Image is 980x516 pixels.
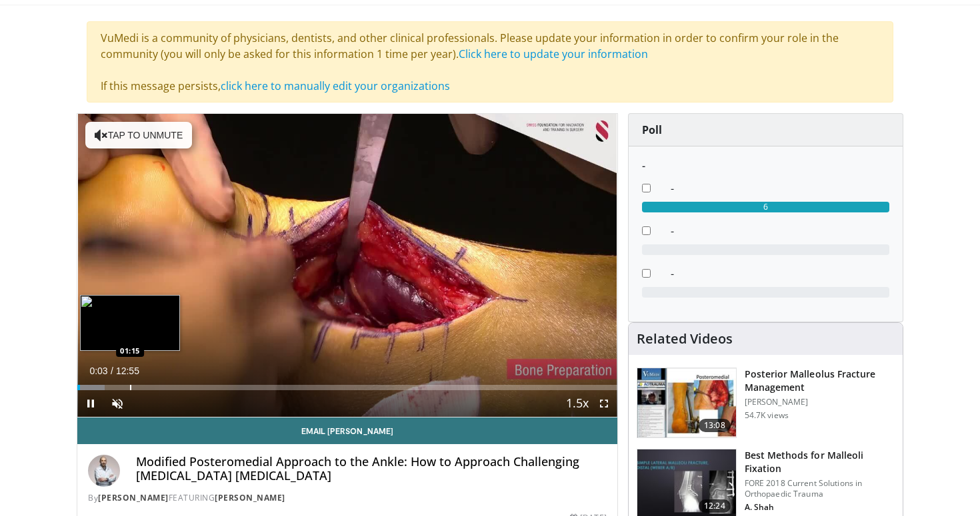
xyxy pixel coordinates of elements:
[77,114,617,417] video-js: Video Player
[637,368,895,438] a: 13:08 Posterior Malleolus Fracture Management [PERSON_NAME] 54.7K views
[77,390,104,417] button: Pause
[637,368,736,437] img: 50e07c4d-707f-48cd-824d-a6044cd0d074.150x105_q85_crop-smart_upscale.jpg
[85,122,192,148] button: Tap to unmute
[745,502,895,513] p: A. Shah
[661,180,899,196] dd: -
[661,223,899,239] dd: -
[136,455,607,483] h4: Modified Posteromedial Approach to the Ankle: How to Approach Challenging [MEDICAL_DATA] [MEDICAL...
[80,295,180,351] img: image.jpeg
[459,47,648,61] a: Click here to update your information
[637,331,733,347] h4: Related Videos
[88,492,607,504] div: By FEATURING
[699,419,731,432] span: 13:08
[661,266,899,282] dd: -
[745,449,895,475] h3: Best Methods for Malleoli Fixation
[116,366,139,376] span: 12:55
[215,492,285,503] a: [PERSON_NAME]
[77,417,617,444] a: Email [PERSON_NAME]
[699,499,731,513] span: 12:24
[745,410,789,421] p: 54.7K views
[111,366,113,376] span: /
[89,366,107,376] span: 0:03
[745,368,895,394] h3: Posterior Malleolus Fracture Management
[642,123,662,137] strong: Poll
[642,202,889,212] div: 6
[591,390,617,417] button: Fullscreen
[88,455,120,487] img: Avatar
[564,390,591,417] button: Playback Rate
[221,79,450,93] a: click here to manually edit your organizations
[104,390,131,417] button: Unmute
[642,160,889,172] h6: -
[77,385,617,390] div: Progress Bar
[98,492,169,503] a: [PERSON_NAME]
[87,21,893,103] div: VuMedi is a community of physicians, dentists, and other clinical professionals. Please update yo...
[745,397,895,407] p: [PERSON_NAME]
[745,478,895,499] p: FORE 2018 Current Solutions in Orthopaedic Trauma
